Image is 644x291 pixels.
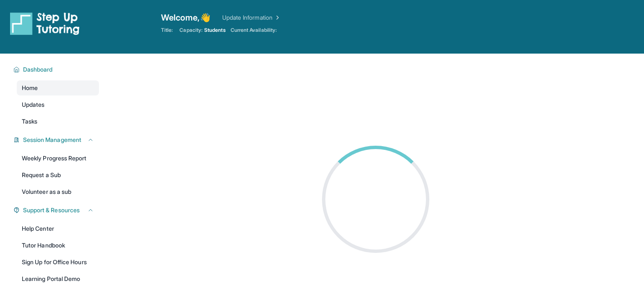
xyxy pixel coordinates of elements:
[22,100,45,109] span: Updates
[20,65,94,74] button: Dashboard
[17,238,99,253] a: Tutor Handbook
[179,27,203,33] span: Capacity:
[17,80,99,95] a: Home
[222,13,281,22] a: Update Information
[204,27,226,33] span: Students
[23,136,81,144] span: Session Management
[17,167,99,183] a: Request a Sub
[17,221,99,236] a: Help Center
[10,12,80,35] img: logo
[23,65,53,74] span: Dashboard
[231,27,277,33] span: Current Availability:
[17,97,99,112] a: Updates
[273,13,281,22] img: Chevron Right
[17,271,99,286] a: Learning Portal Demo
[17,255,99,270] a: Sign Up for Office Hours
[17,151,99,166] a: Weekly Progress Report
[22,117,37,126] span: Tasks
[20,206,94,214] button: Support & Resources
[17,114,99,129] a: Tasks
[17,184,99,199] a: Volunteer as a sub
[20,136,94,144] button: Session Management
[22,84,38,92] span: Home
[161,27,173,33] span: Title:
[23,206,80,214] span: Support & Resources
[161,12,210,23] span: Welcome, 👋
